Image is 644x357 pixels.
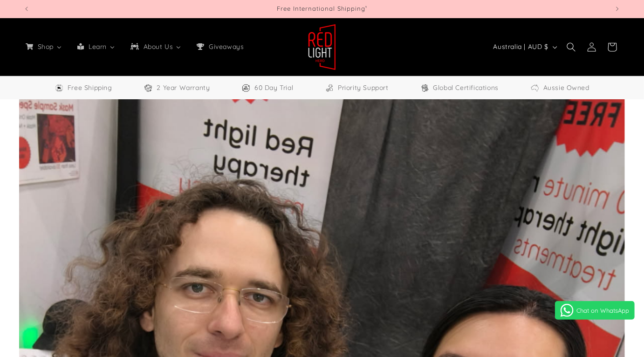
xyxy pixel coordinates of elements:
[189,37,250,56] a: Giveaways
[144,83,153,93] img: Warranty Icon
[36,42,55,51] span: Shop
[277,5,367,12] span: Free International Shipping¹
[493,42,548,52] span: Australia | AUD $
[325,82,389,94] a: Priority Support
[308,24,336,70] img: Red Light Hero
[87,42,108,51] span: Learn
[433,82,499,94] span: Global Certifications
[530,83,540,93] img: Aussie Owned Icon
[543,82,589,94] span: Aussie Owned
[254,82,293,94] span: 60 Day Trial
[123,37,189,56] a: About Us
[157,82,210,94] span: 2 Year Warranty
[55,82,112,94] a: Free Worldwide Shipping
[420,82,499,94] a: Global Certifications
[241,82,293,94] a: 60 Day Trial
[207,42,245,51] span: Giveaways
[241,83,251,93] img: Trial Icon
[338,82,389,94] span: Priority Support
[144,82,210,94] a: 2 Year Warranty
[142,42,174,51] span: About Us
[305,20,340,74] a: Red Light Hero
[561,37,582,57] summary: Search
[530,82,589,94] a: Aussie Owned
[488,38,561,56] button: Australia | AUD $
[420,83,430,93] img: Certifications Icon
[55,83,64,93] img: Free Shipping Icon
[576,307,629,314] span: Chat on WhatsApp
[555,301,635,320] a: Chat on WhatsApp
[18,37,69,56] a: Shop
[69,37,123,56] a: Learn
[68,82,112,94] span: Free Shipping
[325,83,334,93] img: Support Icon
